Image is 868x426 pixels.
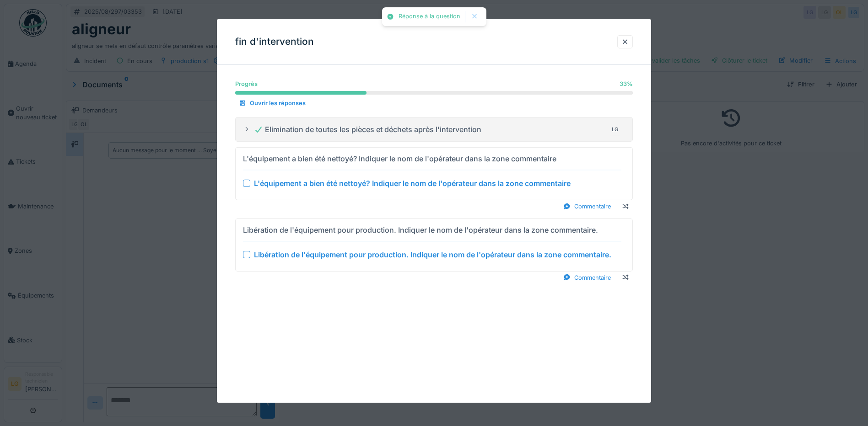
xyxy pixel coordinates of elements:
div: Commentaire [560,200,615,213]
div: Ouvrir les réponses [235,97,309,109]
div: Libération de l'équipement pour production. Indiquer le nom de l'opérateur dans la zone commentaire. [243,224,598,235]
summary: Elimination de toutes les pièces et déchets après l'interventionLG [239,121,629,138]
summary: L'équipement a bien été nettoyé? Indiquer le nom de l'opérateur dans la zone commentaire L'équipe... [239,151,629,196]
summary: Libération de l'équipement pour production. Indiquer le nom de l'opérateur dans la zone commentai... [239,222,629,267]
div: Réponse à la question [399,13,460,21]
div: Progrès [235,80,258,88]
div: LG [609,123,621,136]
div: L'équipement a bien été nettoyé? Indiquer le nom de l'opérateur dans la zone commentaire [254,178,571,189]
div: Libération de l'équipement pour production. Indiquer le nom de l'opérateur dans la zone commentaire. [254,249,611,260]
progress: 33 % [235,91,633,95]
div: Elimination de toutes les pièces et déchets après l'intervention [254,124,481,135]
div: L'équipement a bien été nettoyé? Indiquer le nom de l'opérateur dans la zone commentaire [243,153,556,164]
div: Commentaire [560,271,615,283]
h3: fin d'intervention [235,36,314,48]
div: 33 % [620,80,633,88]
